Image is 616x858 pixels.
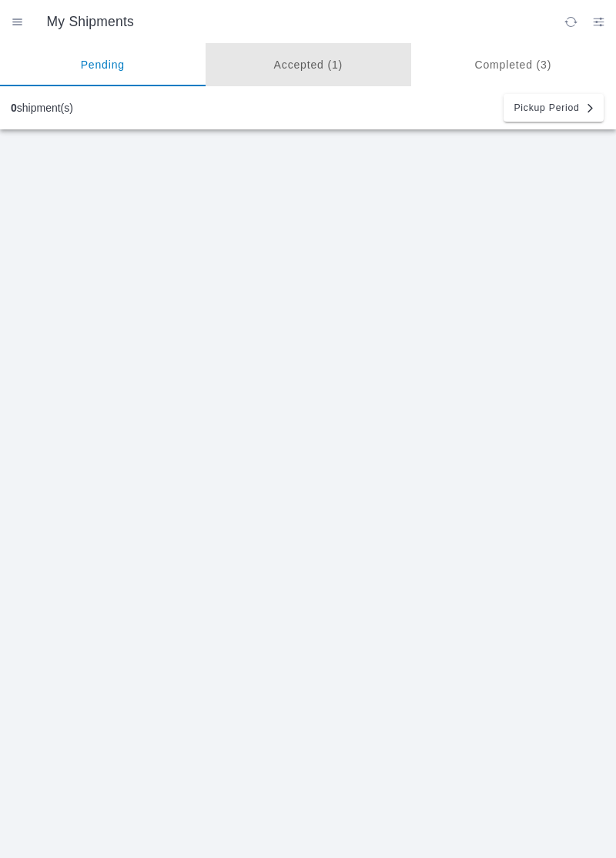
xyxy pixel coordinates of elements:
ion-segment-button: Accepted (1) [206,43,411,86]
ion-segment-button: Completed (3) [410,43,616,86]
b: 0 [11,102,17,114]
div: shipment(s) [11,102,73,114]
span: Pickup Period [514,103,579,112]
ion-title: My Shipments [32,14,557,30]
